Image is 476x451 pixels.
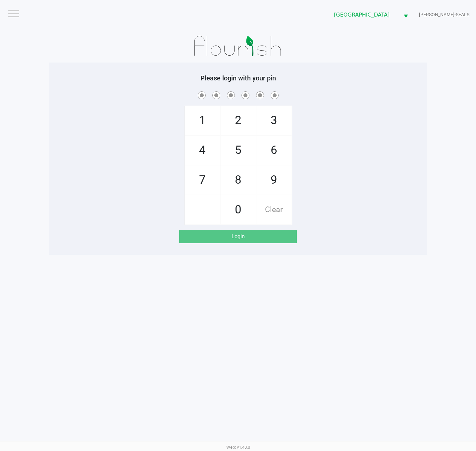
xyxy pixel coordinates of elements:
h5: Please login with your pin [54,74,422,82]
span: 4 [185,136,220,165]
span: 2 [221,106,256,135]
span: 8 [221,165,256,195]
span: 0 [221,195,256,224]
span: 7 [185,165,220,195]
span: 6 [256,136,291,165]
span: Clear [256,195,291,224]
span: 1 [185,106,220,135]
span: 5 [221,136,256,165]
span: Web: v1.40.0 [226,445,250,450]
button: Select [399,7,412,23]
span: [PERSON_NAME]-SEALS [419,11,469,18]
span: 3 [256,106,291,135]
span: 9 [256,165,291,195]
span: [GEOGRAPHIC_DATA] [334,11,396,19]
